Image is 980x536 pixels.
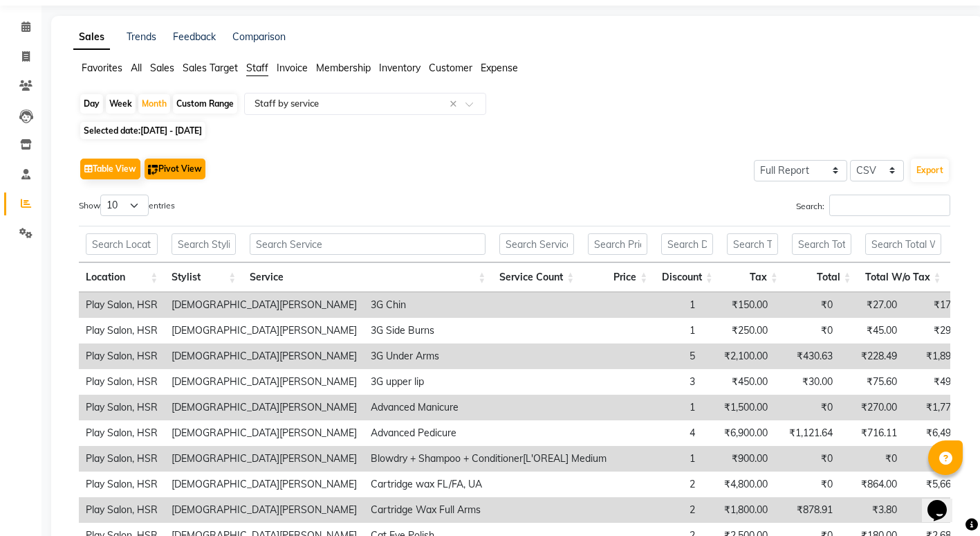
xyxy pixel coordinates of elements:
td: ₹1,500.00 [702,395,775,420]
td: ₹30.00 [775,369,840,395]
td: ₹878.91 [775,497,840,523]
span: Staff [246,62,268,74]
td: ₹1,770.00 [904,395,977,420]
a: Feedback [173,30,216,43]
td: [DEMOGRAPHIC_DATA][PERSON_NAME] [165,292,364,318]
td: ₹2,100.00 [702,343,775,369]
td: [DEMOGRAPHIC_DATA][PERSON_NAME] [165,343,364,369]
input: Search Location [86,233,158,255]
span: Sales [150,62,174,74]
td: 1 [613,318,702,343]
input: Search Service Count [499,233,574,255]
td: Play Salon, HSR [79,420,165,446]
input: Search Discount [661,233,713,255]
td: Advanced Manicure [364,395,613,420]
th: Price: activate to sort column ascending [581,262,654,292]
td: ₹0 [775,395,840,420]
td: ₹864.00 [840,472,904,497]
td: ₹228.49 [840,343,904,369]
td: Blowdry + Shampoo + Conditioner[L'OREAL] Medium [364,446,613,472]
td: ₹6,494.47 [904,420,977,446]
td: Cartridge wax FL/FA, UA [364,472,613,497]
th: Discount: activate to sort column ascending [654,262,720,292]
td: 2 [613,472,702,497]
td: ₹1,121.64 [775,420,840,446]
input: Search Tax [727,233,778,255]
td: ₹1,800.00 [702,497,775,523]
td: [DEMOGRAPHIC_DATA][PERSON_NAME] [165,420,364,446]
th: Total W/o Tax: activate to sort column ascending [858,262,948,292]
td: Play Salon, HSR [79,292,165,318]
td: ₹250.00 [702,318,775,343]
td: Play Salon, HSR [79,395,165,420]
td: Advanced Pedicure [364,420,613,446]
td: Play Salon, HSR [79,446,165,472]
td: 1 [613,446,702,472]
td: 5 [613,343,702,369]
td: ₹0 [775,472,840,497]
td: 1 [613,395,702,420]
td: ₹1,897.86 [904,343,977,369]
label: Search: [796,195,950,216]
td: Play Salon, HSR [79,369,165,395]
img: pivot.png [148,165,158,175]
td: ₹495.60 [904,369,977,395]
td: 2 [613,497,702,523]
td: [DEMOGRAPHIC_DATA][PERSON_NAME] [165,395,364,420]
input: Search Stylist [172,233,236,255]
td: ₹5,664.00 [904,472,977,497]
td: [DEMOGRAPHIC_DATA][PERSON_NAME] [165,369,364,395]
iframe: chat widget [922,481,966,522]
div: Month [138,94,170,114]
td: ₹716.11 [840,420,904,446]
td: ₹75.60 [840,369,904,395]
div: Day [80,94,103,114]
td: [DEMOGRAPHIC_DATA][PERSON_NAME] [165,497,364,523]
td: ₹900.00 [702,446,775,472]
span: [DATE] - [DATE] [140,125,202,136]
span: Sales Target [183,62,238,74]
input: Search Total [792,233,851,255]
td: 4 [613,420,702,446]
span: Invoice [277,62,308,74]
td: ₹0 [775,318,840,343]
span: Clear all [450,97,461,111]
span: Customer [429,62,472,74]
td: ₹0 [840,446,904,472]
th: Tax: activate to sort column ascending [720,262,785,292]
input: Search Total W/o Tax [865,233,941,255]
td: Play Salon, HSR [79,497,165,523]
td: 3G Side Burns [364,318,613,343]
td: ₹295.00 [904,318,977,343]
input: Search Price [588,233,647,255]
td: 1 [613,292,702,318]
td: Play Salon, HSR [79,343,165,369]
td: ₹4,800.00 [702,472,775,497]
td: ₹45.00 [840,318,904,343]
span: Favorites [82,62,122,74]
td: ₹27.00 [840,292,904,318]
span: Expense [481,62,518,74]
div: Week [106,94,136,114]
th: Total: activate to sort column ascending [785,262,858,292]
td: ₹0 [775,446,840,472]
td: ₹150.00 [702,292,775,318]
td: ₹270.00 [840,395,904,420]
td: 3G upper lip [364,369,613,395]
span: Inventory [379,62,420,74]
a: Trends [127,30,156,43]
td: [DEMOGRAPHIC_DATA][PERSON_NAME] [165,446,364,472]
td: ₹6,900.00 [702,420,775,446]
td: ₹900.00 [904,446,977,472]
td: ₹0 [775,292,840,318]
th: Stylist: activate to sort column ascending [165,262,243,292]
select: Showentries [100,195,149,216]
span: Selected date: [80,122,205,139]
td: ₹430.63 [775,343,840,369]
button: Pivot View [145,159,205,179]
th: Service: activate to sort column ascending [243,262,492,292]
td: 3 [613,369,702,395]
td: 3G Chin [364,292,613,318]
td: ₹3.80 [840,497,904,523]
button: Table View [80,159,140,179]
